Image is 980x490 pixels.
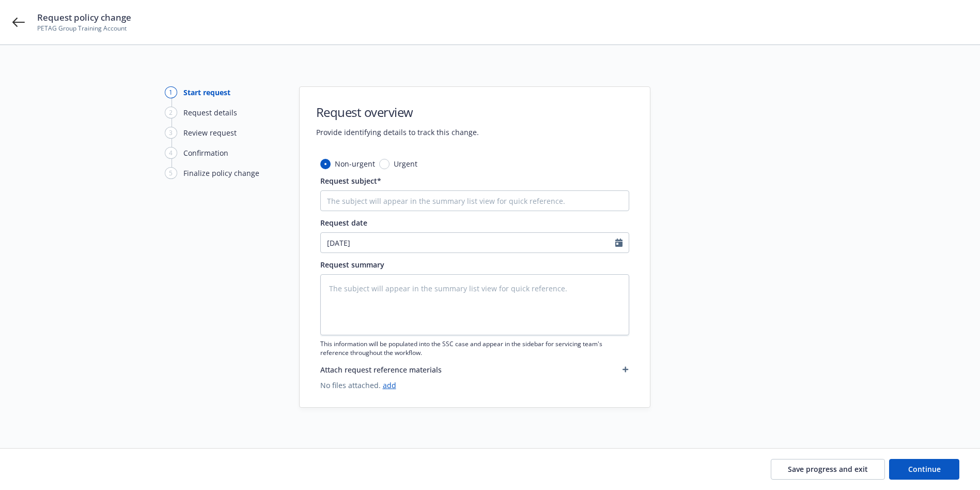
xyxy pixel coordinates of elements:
input: MM/DD/YYYY [321,233,615,253]
span: Continue [908,464,941,474]
h1: Request overview [316,103,479,121]
span: Request subject* [320,176,381,186]
span: Request date [320,218,367,228]
input: Urgent [379,159,390,169]
div: 3 [165,127,177,139]
div: 5 [165,167,177,179]
button: Continue [889,459,959,480]
span: Save progress and exit [788,464,868,474]
div: 2 [165,107,177,118]
div: 1 [165,86,177,98]
a: add [383,380,396,390]
div: Start request [183,87,230,98]
button: Save progress and exit [771,459,885,480]
span: Request summary [320,260,384,270]
div: Finalize policy change [183,168,259,179]
div: Review request [183,127,237,138]
span: Non-urgent [335,158,375,169]
input: Non-urgent [320,159,331,169]
div: Request details [183,107,237,118]
input: The subject will appear in the summary list view for quick reference. [320,190,629,211]
span: Attach request reference materials [320,364,442,375]
span: No files attached. [320,380,629,391]
div: Confirmation [183,147,228,158]
svg: Calendar [615,239,623,247]
span: PETAG Group Training Account [37,24,131,33]
span: Request policy change [37,11,131,24]
div: 4 [165,147,177,159]
span: Urgent [394,158,417,169]
span: This information will be populated into the SSC case and appear in the sidebar for servicing team... [320,339,629,357]
span: Provide identifying details to track this change. [316,127,479,138]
